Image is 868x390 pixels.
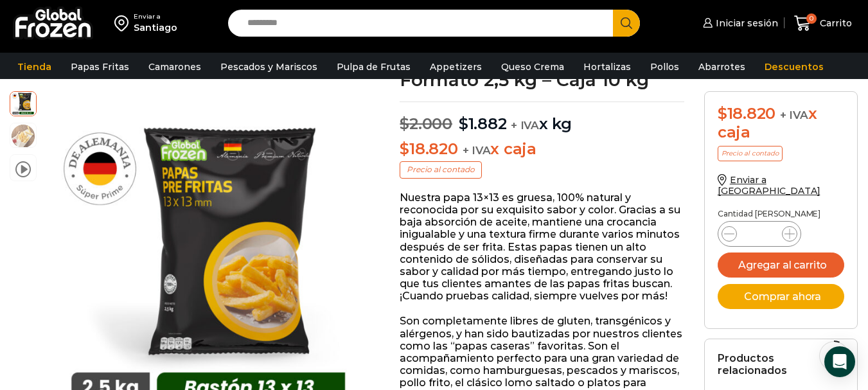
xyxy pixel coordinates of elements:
[330,55,417,79] a: Pulpa de Frutas
[495,55,571,79] a: Queso Crema
[459,114,468,133] span: $
[700,10,778,36] a: Iniciar sesión
[463,144,491,157] span: + IVA
[824,346,855,377] div: Open Intercom Messenger
[400,161,482,178] p: Precio al contado
[400,139,409,158] span: $
[718,174,820,197] a: Enviar a [GEOGRAPHIC_DATA]
[214,55,324,79] a: Pescados y Mariscos
[806,13,817,24] span: 0
[400,191,684,303] p: Nuestra papa 13×13 es gruesa, 100% natural y reconocida por su exquisito sabor y color. Gracias a...
[10,90,36,116] span: 13-x-13-2kg
[644,55,686,79] a: Pollos
[511,119,539,132] span: + IVA
[718,284,845,309] button: Comprar ahora
[11,55,58,79] a: Tienda
[423,55,488,79] a: Appetizers
[817,17,852,30] span: Carrito
[713,17,778,30] span: Iniciar sesión
[718,352,845,377] h2: Productos relacionados
[459,114,507,133] bdi: 1.882
[613,10,640,37] button: Search button
[718,209,845,218] p: Cantidad [PERSON_NAME]
[134,21,177,34] div: Santiago
[400,102,684,134] p: x kg
[718,104,775,123] bdi: 18.820
[134,12,177,21] div: Enviar a
[142,55,208,79] a: Camarones
[791,8,855,39] a: 0 Carrito
[718,253,845,278] button: Agregar al carrito
[400,140,684,159] p: x caja
[747,225,772,243] input: Product quantity
[400,53,684,89] h1: Papas Fritas 13x13mm – Formato 2,5 kg – Caja 10 kg
[10,123,36,149] span: 13×13
[718,105,845,142] div: x caja
[114,12,134,34] img: address-field-icon.svg
[400,114,409,133] span: $
[64,55,136,79] a: Papas Fritas
[718,104,727,123] span: $
[692,55,752,79] a: Abarrotes
[400,114,452,133] bdi: 2.000
[718,146,783,161] p: Precio al contado
[400,139,457,158] bdi: 18.820
[577,55,637,79] a: Hortalizas
[758,55,830,79] a: Descuentos
[780,109,808,121] span: + IVA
